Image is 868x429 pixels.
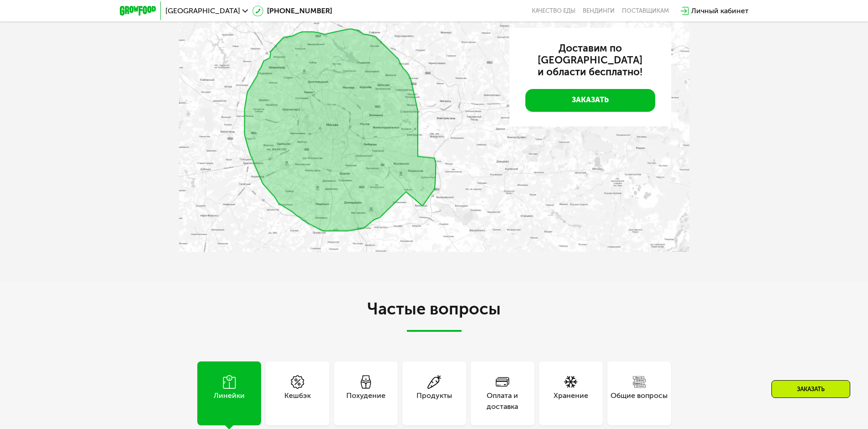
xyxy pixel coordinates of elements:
img: qjxAnTPE20vLBGq3.webp [179,12,689,252]
div: Кешбэк [284,390,311,412]
a: Заказать [525,89,655,112]
div: Личный кабинет [691,5,749,16]
a: Вендинги [583,7,615,15]
h3: Доставим по [GEOGRAPHIC_DATA] и области бесплатно! [525,42,655,78]
div: Продукты [416,390,452,412]
a: Качество еды [532,7,575,15]
div: Похудение [346,390,385,412]
div: Хранение [554,390,588,412]
div: Общие вопросы [611,390,668,412]
div: Линейки [214,390,245,412]
div: поставщикам [622,7,669,15]
div: Заказать [771,380,850,398]
a: [PHONE_NUMBER] [252,5,332,16]
h2: Частые вопросы [179,300,689,332]
span: [GEOGRAPHIC_DATA] [165,7,240,15]
div: Оплата и доставка [471,390,534,412]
